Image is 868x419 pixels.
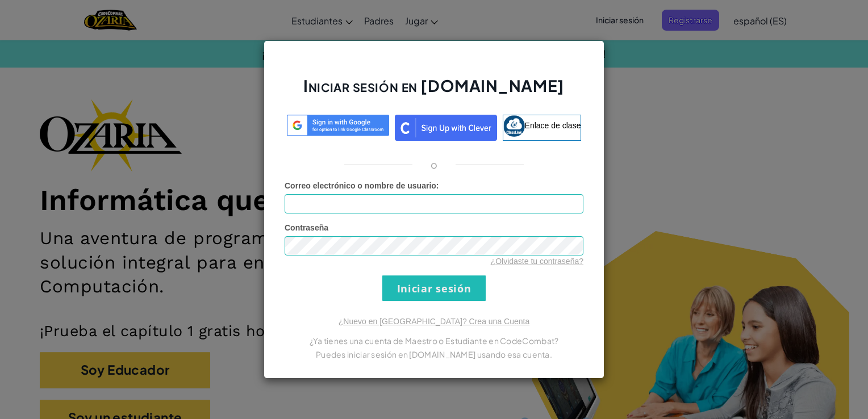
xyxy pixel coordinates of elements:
[503,115,525,137] img: classlink-logo-small.png
[285,75,583,108] h2: Iniciar sesión en [DOMAIN_NAME]
[285,223,328,232] span: Contraseña
[285,180,439,191] label: :
[339,317,529,326] a: ¿Nuevo en [GEOGRAPHIC_DATA]? Crea una Cuenta
[287,115,389,136] img: log-in-google-sso.svg
[285,347,583,361] p: Puedes iniciar sesión en [DOMAIN_NAME] usando esa cuenta.
[395,115,497,141] img: clever_sso_button@2x.png
[382,275,486,301] input: Iniciar sesión
[431,158,437,171] p: o
[491,257,583,266] a: ¿Olvidaste tu contraseña?
[285,334,583,347] p: ¿Ya tienes una cuenta de Maestro o Estudiante en CodeCombat?
[285,181,436,190] span: Correo electrónico o nombre de usuario
[525,121,581,130] span: Enlace de clase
